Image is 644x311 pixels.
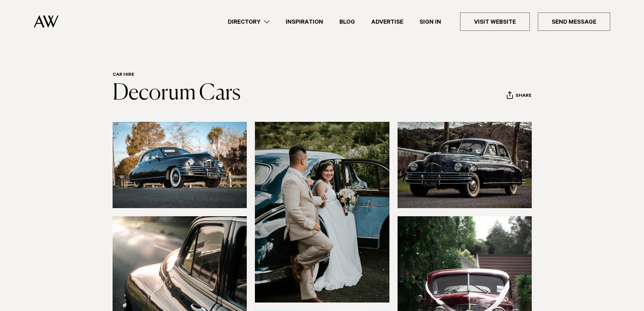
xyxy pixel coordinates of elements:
[363,17,411,26] a: Advertise
[460,13,530,31] a: Visit Website
[113,83,241,104] a: Decorum Cars
[220,17,278,26] a: Directory
[506,91,532,101] button: Share
[34,15,58,28] img: Auckland Weddings Logo
[331,17,363,26] a: Blog
[278,17,331,26] a: Inspiration
[411,17,449,26] a: Sign In
[516,93,531,99] span: Share
[538,13,610,31] a: Send Message
[113,72,134,78] a: Car Hire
